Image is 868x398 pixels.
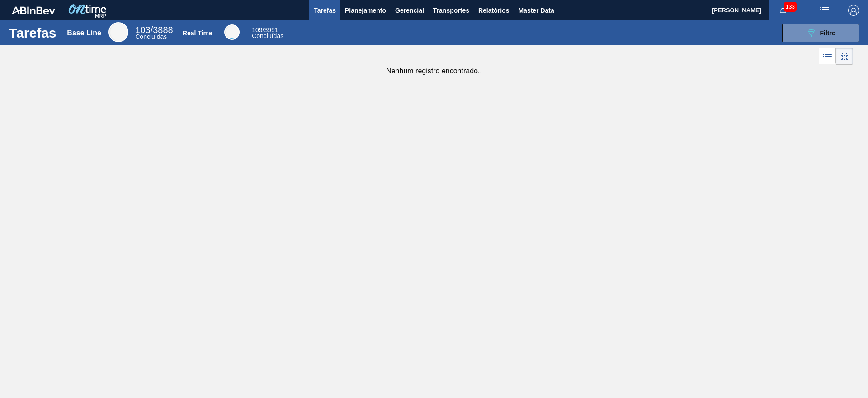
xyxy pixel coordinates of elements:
span: Concluídas [135,33,167,40]
span: Planejamento [345,5,386,16]
span: Filtro [820,29,836,37]
div: Visão em Lista [819,48,836,65]
span: Transportes [433,5,469,16]
span: / 3888 [135,25,173,35]
span: Relatórios [478,5,509,16]
span: 109 [252,26,262,34]
span: 133 [784,2,797,12]
img: TNhmsLtSVTkK8tSr43FrP2fwEKptu5GPRR3wAAAABJRU5ErkJggg== [12,6,55,14]
span: 103 [135,25,150,35]
div: Base Line [108,22,128,42]
div: Base Line [67,29,101,37]
span: / 3991 [252,26,278,34]
img: Logout [848,5,859,16]
div: Real Time [224,24,240,40]
div: Real Time [252,27,283,39]
span: Tarefas [314,5,336,16]
div: Real Time [183,29,212,37]
span: Concluídas [252,32,283,39]
button: Filtro [782,24,859,42]
span: Gerencial [395,5,424,16]
h1: Tarefas [9,28,57,38]
div: Base Line [135,26,173,40]
span: Master Data [518,5,554,16]
img: userActions [819,5,830,16]
button: Notificações [769,4,797,17]
div: Visão em Cards [836,48,853,65]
